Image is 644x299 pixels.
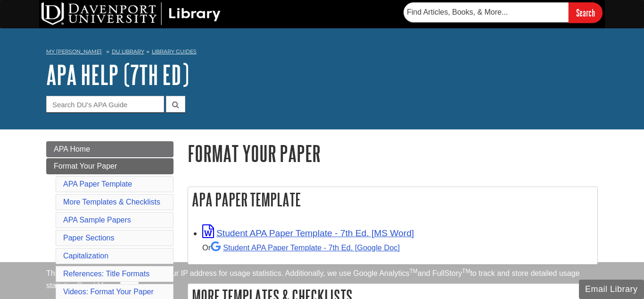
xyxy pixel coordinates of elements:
a: Paper Sections [63,234,115,242]
span: APA Home [54,145,90,153]
a: References: Title Formats [63,270,149,278]
a: Library Guides [152,48,197,55]
a: Videos: Format Your Paper [63,288,154,296]
img: DU Library [41,2,221,25]
h2: APA Paper Template [188,187,597,212]
a: Link opens in new window [202,228,414,238]
a: More Templates & Checklists [63,198,160,206]
a: APA Sample Papers [63,216,131,224]
input: Find Articles, Books, & More... [404,2,569,22]
a: DU Library [112,48,144,55]
span: Format Your Paper [54,162,117,170]
a: APA Home [46,141,173,157]
a: Format Your Paper [46,158,173,174]
input: Search [569,2,603,23]
input: Search DU's APA Guide [46,96,164,112]
a: Capitalization [63,252,108,260]
nav: breadcrumb [46,45,598,60]
small: Or [202,243,400,252]
button: Email Library [579,280,644,299]
a: APA Paper Template [63,180,132,188]
form: Searches DU Library's articles, books, and more [404,2,603,23]
a: My [PERSON_NAME] [46,48,102,56]
h1: Format Your Paper [188,141,598,165]
a: APA Help (7th Ed) [46,60,189,89]
a: Student APA Paper Template - 7th Ed. [Google Doc] [211,243,400,252]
